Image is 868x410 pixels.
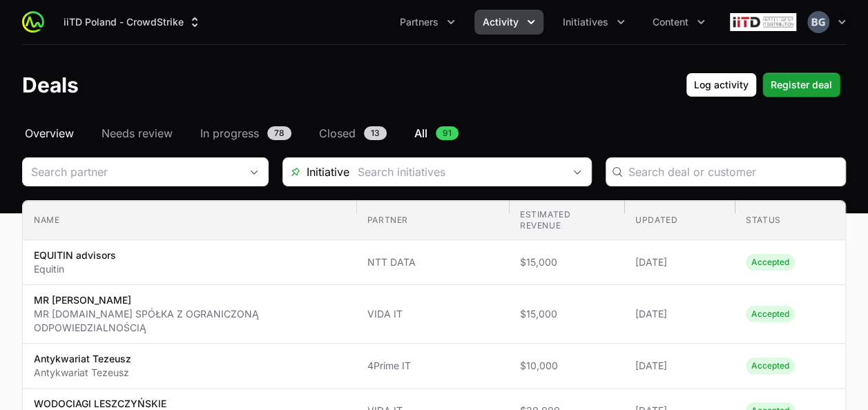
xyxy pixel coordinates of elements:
[267,126,291,140] span: 78
[22,125,846,141] nav: Deals navigation
[25,125,74,141] span: Overview
[392,10,463,35] button: Partners
[635,255,724,269] span: [DATE]
[197,125,294,141] a: In progress78
[102,125,173,141] span: Needs review
[686,72,757,97] button: Log activity
[44,10,713,35] div: Main navigation
[349,158,563,186] input: Search initiatives
[653,15,688,29] span: Content
[762,72,840,97] button: Register deal
[34,366,131,380] p: Antykwariat Tezeusz
[392,10,463,35] div: Partners menu
[635,359,724,373] span: [DATE]
[99,125,175,141] a: Needs review
[771,77,832,93] span: Register deal
[474,10,543,35] button: Activity
[23,201,356,240] th: Name
[509,201,624,240] th: Estimated revenue
[807,11,829,33] img: Bartosz Galoch
[474,10,543,35] div: Activity menu
[554,10,633,35] div: Initiatives menu
[563,15,608,29] span: Initiatives
[319,125,356,141] span: Closed
[367,307,498,321] span: VIDA IT
[520,359,613,373] span: $10,000
[686,72,840,97] div: Primary actions
[55,10,210,35] div: Supplier switch menu
[364,126,387,140] span: 13
[644,10,713,35] button: Content
[367,359,498,373] span: 4Prime IT
[34,248,116,262] p: EQUITIN advisors
[34,307,345,335] p: MR [DOMAIN_NAME] SPÓŁKA Z OGRANICZONĄ ODPOWIEDZIALNOŚCIĄ
[412,125,461,141] a: All91
[283,164,349,180] span: Initiative
[694,77,749,93] span: Log activity
[22,11,44,33] img: ActivitySource
[730,8,796,36] img: iiTD Poland
[554,10,633,35] button: Initiatives
[23,158,240,186] input: Search partner
[34,352,131,366] p: Antykwariat Tezeusz
[483,15,519,29] span: Activity
[34,262,116,276] p: Equitin
[55,10,210,35] button: iiTD Poland - CrowdStrike
[356,201,509,240] th: Partner
[22,72,79,97] h1: Deals
[735,201,845,240] th: Status
[436,126,459,140] span: 91
[22,125,77,141] a: Overview
[628,164,838,180] input: Search deal or customer
[414,125,427,141] span: All
[400,15,438,29] span: Partners
[644,10,713,35] div: Content menu
[635,307,724,321] span: [DATE]
[200,125,259,141] span: In progress
[34,293,345,307] p: MR [PERSON_NAME]
[520,255,613,269] span: $15,000
[316,125,389,141] a: Closed13
[240,158,268,186] div: Open
[520,307,613,321] span: $15,000
[563,158,591,186] div: Open
[624,201,735,240] th: Updated
[367,255,498,269] span: NTT DATA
